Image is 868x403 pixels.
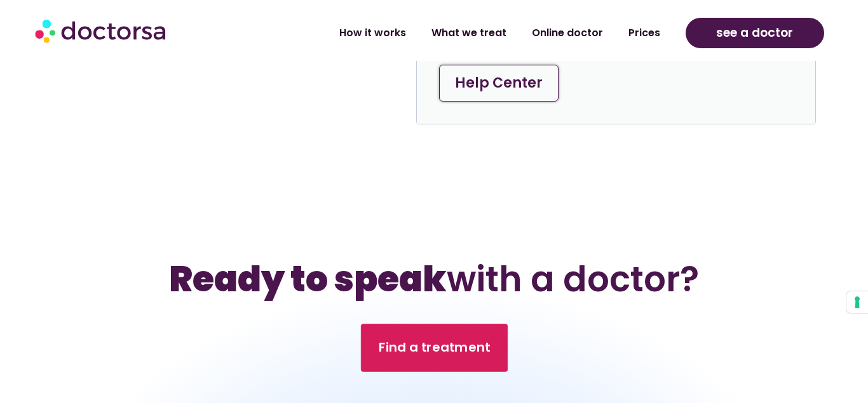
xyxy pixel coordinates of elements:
span: see a doctor [716,23,793,43]
a: What we treat [419,18,519,48]
span: Find a treatment [378,339,490,357]
a: see a doctor [686,18,824,48]
b: Ready to speak [169,254,447,303]
a: Online doctor [519,18,616,48]
a: Prices [616,18,673,48]
a: Help Center [439,65,559,102]
button: Your consent preferences for tracking technologies [846,291,868,313]
nav: Menu [231,18,673,48]
a: How it works [327,18,419,48]
a: Find a treatment [360,324,507,372]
